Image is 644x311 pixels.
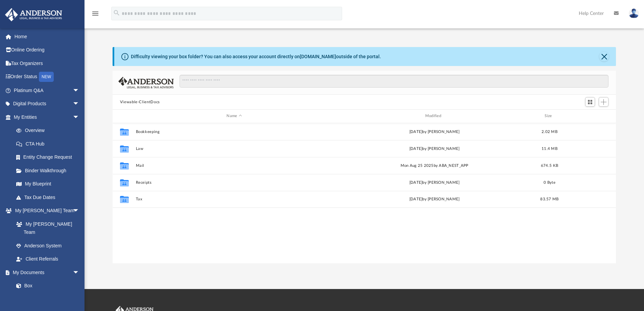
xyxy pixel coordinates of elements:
a: Entity Change Request [9,151,90,164]
a: Box [9,279,83,293]
span: 674.5 KB [541,163,558,167]
a: Tax Due Dates [9,191,90,204]
span: arrow_drop_down [73,97,86,111]
button: Switch to Grid View [585,97,595,107]
a: Binder Walkthrough [9,164,90,177]
a: Platinum Q&Aarrow_drop_down [5,84,90,97]
button: Close [599,52,609,61]
a: Digital Productsarrow_drop_down [5,97,90,111]
div: [DATE] by [PERSON_NAME] [336,146,533,152]
a: [DOMAIN_NAME] [300,54,336,59]
div: id [116,113,133,119]
a: My Entitiesarrow_drop_down [5,110,90,124]
div: Modified [336,113,533,119]
span: 0 Byte [544,180,555,184]
a: My Blueprint [9,177,86,191]
a: Home [5,30,90,43]
div: grid [113,123,616,263]
div: [DATE] by [PERSON_NAME] [336,179,533,185]
button: Add [599,97,609,107]
a: Anderson System [9,239,86,252]
i: search [113,9,120,17]
span: arrow_drop_down [73,84,86,97]
button: Tax [136,197,333,201]
span: arrow_drop_down [73,204,86,218]
a: CTA Hub [9,137,90,151]
span: arrow_drop_down [73,110,86,124]
span: 2.02 MB [542,130,557,133]
span: arrow_drop_down [73,266,86,280]
img: Anderson Advisors Platinum Portal [3,8,64,21]
i: menu [91,9,99,18]
div: [DATE] by [PERSON_NAME] [336,129,533,135]
div: id [566,113,613,119]
div: NEW [39,72,54,82]
a: Online Ordering [5,43,90,57]
a: My [PERSON_NAME] Teamarrow_drop_down [5,204,86,218]
span: 83.57 MB [540,197,558,201]
button: Receipts [136,180,333,185]
div: Mon Aug 25 2025 by ABA_NEST_APP [336,162,533,169]
button: Mail [136,163,333,168]
a: Order StatusNEW [5,70,90,84]
a: My [PERSON_NAME] Team [9,217,83,239]
a: Tax Organizers [5,57,90,70]
div: Name [135,113,333,119]
a: menu [91,13,99,18]
input: Search files and folders [180,75,609,88]
span: 11.4 MB [542,147,557,150]
div: Size [536,113,563,119]
div: Difficulty viewing your box folder? You can also access your account directly on outside of the p... [131,53,381,60]
div: [DATE] by [PERSON_NAME] [336,196,533,202]
a: Overview [9,124,90,137]
button: Law [136,147,333,151]
a: Client Referrals [9,252,86,266]
button: Bookkeeping [136,130,333,134]
a: My Documentsarrow_drop_down [5,266,86,279]
img: User Pic [629,8,639,18]
button: Viewable-ClientDocs [120,99,160,105]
